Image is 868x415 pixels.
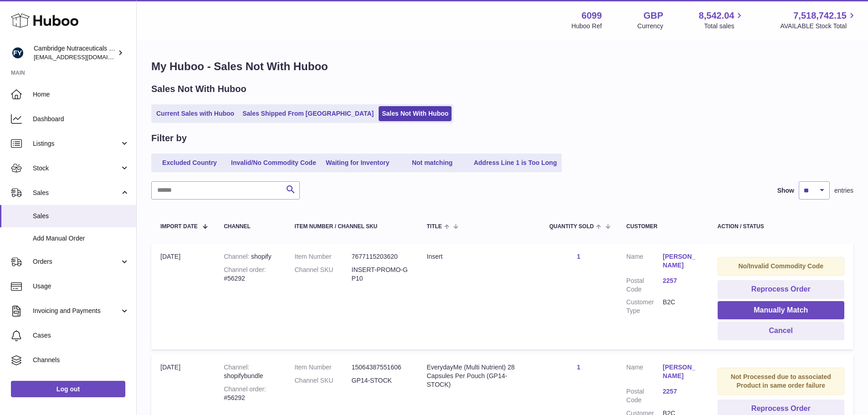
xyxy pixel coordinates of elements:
[637,22,663,31] div: Currency
[427,363,531,389] div: EverydayMe (Multi Nutrient) 28 Capsules Per Pouch (GP14-STOCK)
[295,224,409,230] div: Item Number / Channel SKU
[153,155,226,170] a: Excluded Country
[352,376,409,385] dd: GP14-STOCK
[581,10,602,22] strong: 6099
[718,301,844,320] button: Manually Match
[228,155,319,170] a: Invalid/No Commodity Code
[295,363,352,372] dt: Item Number
[780,22,857,31] span: AVAILABLE Stock Total
[33,189,120,197] span: Sales
[352,252,409,261] dd: 7677115203620
[34,44,116,61] div: Cambridge Nutraceuticals Ltd
[295,252,352,261] dt: Item Number
[160,224,198,230] span: Import date
[663,387,699,396] a: 2257
[33,139,120,148] span: Listings
[11,46,25,60] img: internalAdmin-6099@internal.huboo.com
[577,364,580,371] a: 1
[379,106,452,121] a: Sales Not With Huboo
[33,282,129,291] span: Usage
[224,252,276,261] div: shopify
[738,262,823,270] strong: No/Invalid Commodity Code
[571,22,602,31] div: Huboo Ref
[663,277,699,285] a: 2257
[34,53,134,61] span: [EMAIL_ADDRESS][DOMAIN_NAME]
[352,266,409,283] dd: INSERT-PROMO-GP10
[33,90,129,99] span: Home
[224,253,251,260] strong: Channel
[699,10,745,31] a: 8,542.04 Total sales
[295,376,352,385] dt: Channel SKU
[627,252,663,272] dt: Name
[151,59,853,74] h1: My Huboo - Sales Not With Huboo
[793,10,847,22] span: 7,518,742.15
[224,224,276,230] div: Channel
[699,10,734,22] span: 8,542.04
[33,356,129,364] span: Channels
[224,266,266,273] strong: Channel order
[780,10,857,31] a: 7,518,742.15 AVAILABLE Stock Total
[224,266,276,283] div: #56292
[33,234,129,243] span: Add Manual Order
[549,224,594,230] span: Quantity Sold
[718,322,844,340] button: Cancel
[627,387,663,405] dt: Postal Code
[427,252,531,261] div: Insert
[577,253,580,260] a: 1
[224,364,249,371] strong: Channel
[11,381,125,397] a: Log out
[731,373,831,389] strong: Not Processed due to associated Product in same order failure
[704,22,745,31] span: Total sales
[151,243,215,349] td: [DATE]
[627,363,663,383] dt: Name
[295,266,352,283] dt: Channel SKU
[718,280,844,299] button: Reprocess Order
[153,106,237,121] a: Current Sales with Huboo
[352,363,409,372] dd: 15064387551606
[627,298,663,315] dt: Customer Type
[224,385,276,402] div: #56292
[471,155,560,170] a: Address Line 1 is Too Long
[663,252,699,270] a: [PERSON_NAME]
[627,277,663,294] dt: Postal Code
[396,155,469,170] a: Not matching
[239,106,377,121] a: Sales Shipped From [GEOGRAPHIC_DATA]
[777,186,794,195] label: Show
[33,257,120,266] span: Orders
[321,155,394,170] a: Waiting for Inventory
[151,83,247,95] h2: Sales Not With Huboo
[663,298,699,315] dd: B2C
[33,212,129,220] span: Sales
[33,164,120,173] span: Stock
[224,363,276,380] div: shopifybundle
[33,115,129,123] span: Dashboard
[718,224,844,230] div: Action / Status
[224,385,266,393] strong: Channel order
[627,224,699,230] div: Customer
[151,132,187,144] h2: Filter by
[663,363,699,380] a: [PERSON_NAME]
[33,307,120,315] span: Invoicing and Payments
[33,331,129,340] span: Cases
[834,186,853,195] span: entries
[643,10,663,22] strong: GBP
[427,224,442,230] span: Title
